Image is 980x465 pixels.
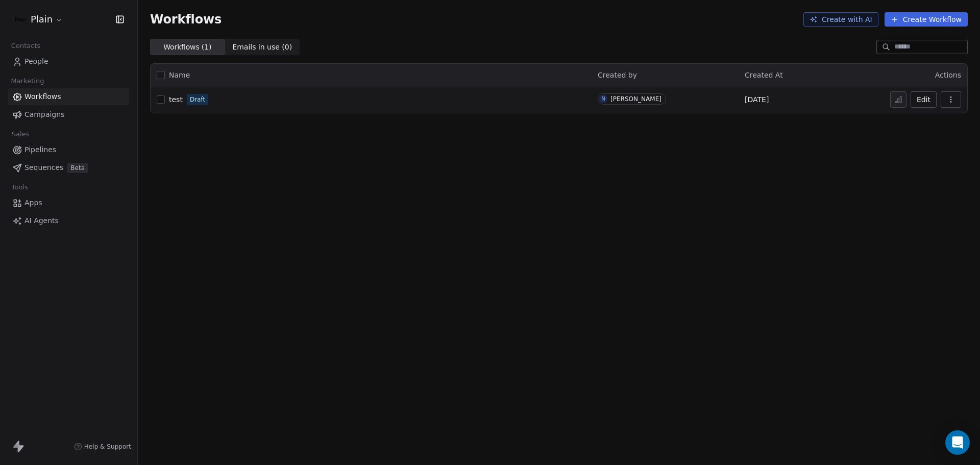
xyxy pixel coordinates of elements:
[169,94,183,105] a: test
[745,71,783,79] span: Created At
[935,71,961,79] span: Actions
[803,12,878,27] button: Create with AI
[7,74,48,89] span: Marketing
[7,38,45,54] span: Contacts
[24,109,64,120] span: Campaigns
[84,443,131,451] span: Help & Support
[601,95,605,103] div: N
[8,53,129,70] a: People
[67,163,88,173] span: Beta
[169,95,183,104] span: test
[8,159,129,176] a: SequencesBeta
[945,430,970,455] div: Open Intercom Messenger
[598,71,637,79] span: Created by
[8,212,129,229] a: AI Agents
[24,91,61,102] span: Workflows
[24,215,59,226] span: AI Agents
[169,70,190,81] span: Name
[8,106,129,123] a: Campaigns
[24,56,48,67] span: People
[745,94,769,105] span: [DATE]
[8,141,129,158] a: Pipelines
[190,95,205,104] span: Draft
[7,180,32,195] span: Tools
[8,194,129,211] a: Apps
[150,12,222,27] span: Workflows
[610,95,661,103] div: [PERSON_NAME]
[7,127,34,142] span: Sales
[24,198,42,208] span: Apps
[8,88,129,105] a: Workflows
[12,11,65,28] button: Plain
[31,13,53,26] span: Plain
[14,13,27,26] img: Plain-Logo-Tile.png
[885,12,968,27] button: Create Workflow
[911,91,937,108] button: Edit
[74,443,131,451] a: Help & Support
[232,42,292,53] span: Emails in use ( 0 )
[24,144,56,155] span: Pipelines
[24,162,63,173] span: Sequences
